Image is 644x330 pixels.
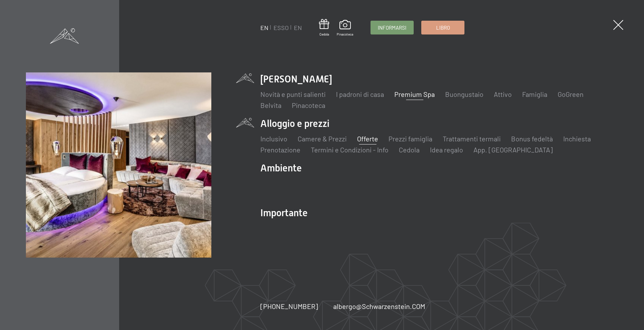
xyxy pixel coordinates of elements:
[412,302,425,310] font: COM
[298,134,347,143] a: Camere & Prezzi
[273,24,289,31] a: ESSO
[378,24,406,31] span: Informarsi
[260,101,281,109] a: Belvita
[333,302,362,310] font: albergo@
[294,24,302,31] a: EN
[362,302,412,310] font: Schwarzenstein.
[260,301,318,311] a: [PHONE_NUMBER]
[394,90,435,98] a: Premium Spa
[333,301,425,311] a: albergo@Schwarzenstein.COM
[311,146,388,154] a: Termini e Condizioni - Info
[260,90,326,98] a: Novità e punti salienti
[336,90,384,98] a: I padroni di casa
[445,90,483,98] a: Buongustaio
[260,134,287,143] a: Inclusivo
[494,90,512,98] a: Attivo
[563,134,591,143] a: Inchiesta
[260,302,318,310] span: [PHONE_NUMBER]
[292,101,325,109] a: Pinacoteca
[436,24,450,31] span: Libro
[260,146,300,154] a: Prenotazione
[522,90,547,98] a: Famiglia
[337,20,353,37] a: Pinacoteca
[357,134,378,143] a: Offerte
[511,134,553,143] a: Bonus fedeltà
[399,146,420,154] a: Cedola
[388,134,432,143] a: Prezzi famiglia
[422,21,464,34] a: Libro
[260,24,268,31] a: EN
[430,146,463,154] a: Idea regalo
[473,146,553,154] a: App. [GEOGRAPHIC_DATA]
[371,21,413,34] a: Informarsi
[319,32,329,37] span: Cedola
[319,19,329,37] a: Cedola
[337,32,353,37] span: Pinacoteca
[558,90,584,98] a: GoGreen
[443,134,501,143] a: Trattamenti termali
